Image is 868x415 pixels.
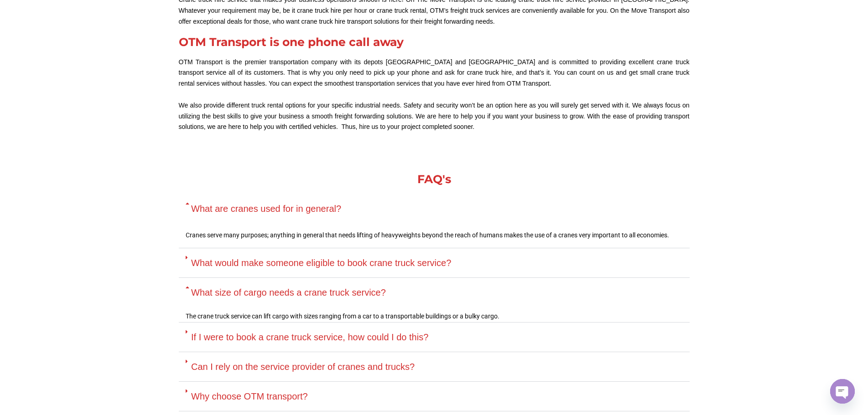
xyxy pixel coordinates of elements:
[191,258,451,268] a: What would make someone eligible to book crane truck service?
[179,323,690,352] div: If I were to book a crane truck service, how could I do this?
[179,174,690,185] div: FAQ's
[191,332,428,342] a: If I were to book a crane truck service, how could I do this?
[186,230,683,241] p: Cranes serve many purposes; anything in general that needs lifting of heavyweights beyond the rea...
[179,223,690,248] div: What are cranes used for in general?
[179,278,690,307] div: What size of cargo needs a crane truck service?
[179,382,690,411] div: Why choose OTM transport?
[179,307,690,323] div: What size of cargo needs a crane truck service?
[179,57,690,89] p: OTM Transport is the premier transportation company with its depots [GEOGRAPHIC_DATA] and [GEOGRA...
[179,352,690,382] div: Can I rely on the service provider of cranes and trucks?
[179,100,690,133] p: We also provide different truck rental options for your specific industrial needs. Safety and sec...
[186,311,683,322] p: The crane truck service can lift cargo with sizes ranging from a car to a transportable buildings...
[179,194,690,223] div: What are cranes used for in general?
[191,391,308,401] a: Why choose OTM transport?
[179,36,690,48] div: OTM Transport is one phone call away
[191,287,386,297] a: What size of cargo needs a crane truck service?
[191,362,415,372] a: Can I rely on the service provider of cranes and trucks?
[191,204,341,214] a: What are cranes used for in general?
[179,248,690,278] div: What would make someone eligible to book crane truck service?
